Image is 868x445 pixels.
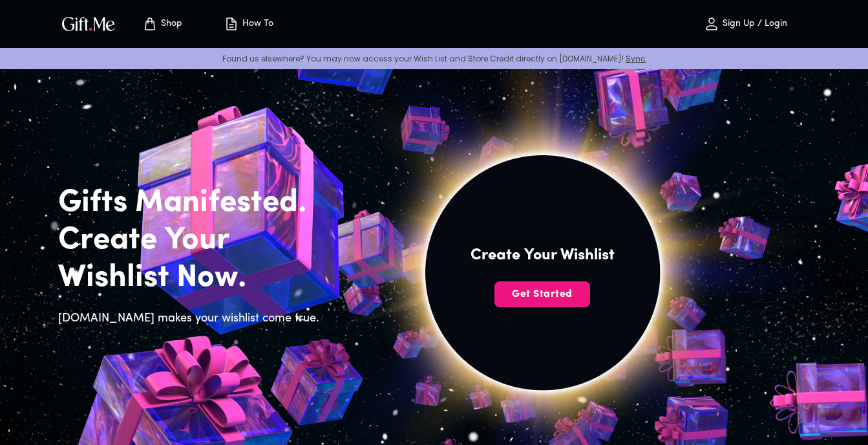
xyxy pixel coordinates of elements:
img: how-to.svg [224,16,239,32]
button: Store page [127,3,198,45]
button: Get Started [494,281,590,307]
p: Shop [158,19,182,30]
button: Sign Up / Login [681,3,810,45]
button: GiftMe Logo [58,16,119,32]
h2: Wishlist Now. [58,259,327,297]
button: How To [213,3,284,45]
p: Found us elsewhere? You may now access your Wish List and Store Credit directly on [DOMAIN_NAME]! [10,53,858,64]
h4: Create Your Wishlist [471,245,615,266]
h2: Create Your [58,222,327,259]
span: Get Started [494,287,590,301]
h2: Gifts Manifested. [58,184,327,222]
p: Sign Up / Login [719,19,787,30]
img: GiftMe Logo [59,14,118,33]
p: How To [239,19,273,30]
h6: [DOMAIN_NAME] makes your wishlist come true. [58,310,327,328]
a: Sync [626,53,646,64]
